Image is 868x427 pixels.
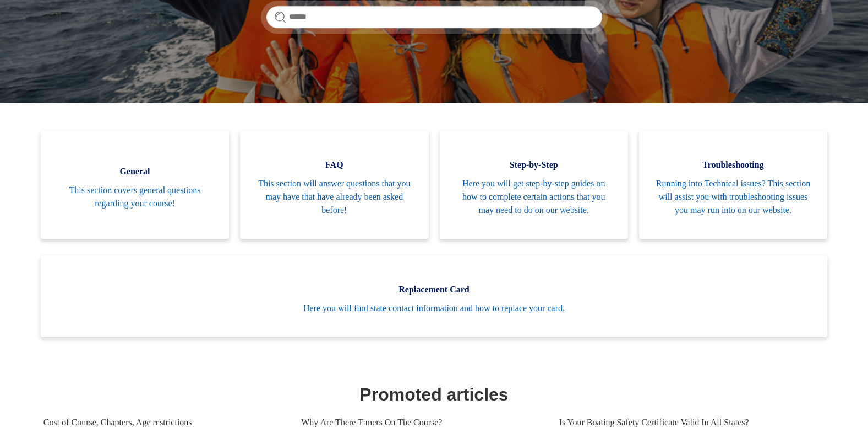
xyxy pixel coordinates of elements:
span: General [57,165,212,178]
span: Here you will get step-by-step guides on how to complete certain actions that you may need to do ... [456,177,612,217]
a: FAQ This section will answer questions that you may have that have already been asked before! [240,131,428,239]
input: Search [266,6,602,28]
a: General This section covers general questions regarding your course! [41,131,229,239]
h1: Promoted articles [43,381,825,408]
span: This section will answer questions that you may have that have already been asked before! [256,177,412,217]
span: FAQ [256,158,412,172]
span: Troubleshooting [656,158,811,172]
a: Troubleshooting Running into Technical issues? This section will assist you with troubleshooting ... [639,131,827,239]
a: Step-by-Step Here you will get step-by-step guides on how to complete certain actions that you ma... [440,131,628,239]
a: Replacement Card Here you will find state contact information and how to replace your card. [41,255,827,337]
span: Running into Technical issues? This section will assist you with troubleshooting issues you may r... [656,177,811,217]
span: Here you will find state contact information and how to replace your card. [57,302,811,315]
span: Step-by-Step [456,158,612,172]
span: This section covers general questions regarding your course! [57,184,212,210]
span: Replacement Card [57,283,811,296]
